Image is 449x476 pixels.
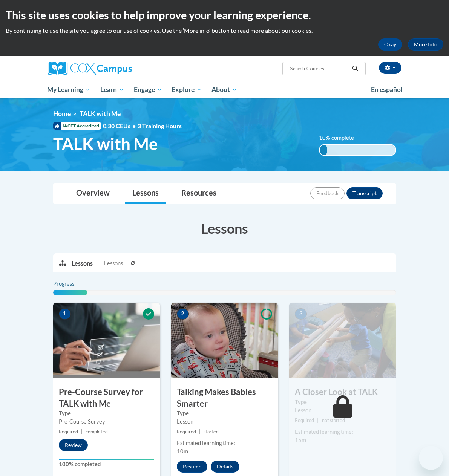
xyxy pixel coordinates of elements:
span: 15m [295,437,306,443]
span: 10m [177,448,188,455]
span: | [199,429,201,435]
button: Transcript [346,187,383,199]
span: 2 [177,308,189,320]
a: Lessons [125,184,166,204]
div: Lesson [177,418,272,426]
label: Progress: [53,280,97,288]
input: Search Courses [289,64,349,73]
span: not started [322,418,345,423]
button: Account Settings [379,62,401,74]
p: Lessons [72,259,93,268]
a: My Learning [43,81,96,98]
a: Home [53,110,71,118]
span: Learn [100,85,124,94]
a: About [207,81,242,98]
label: 10% complete [319,134,362,142]
span: 3 Training Hours [138,122,182,129]
h2: This site uses cookies to help improve your learning experience. [6,8,443,23]
a: Overview [69,184,117,204]
div: Estimated learning time: [177,439,272,447]
h3: Talking Makes Babies Smarter [171,386,278,410]
span: Lessons [104,259,123,268]
span: completed [86,429,108,435]
span: • [132,122,136,129]
h3: Pre-Course Survey for TALK with Me [53,386,160,410]
label: Type [59,409,154,418]
button: Feedback [310,187,345,199]
button: Okay [378,38,402,51]
div: Your progress [59,459,154,460]
a: Explore [167,81,207,98]
img: Course Image [289,303,396,378]
span: 1 [59,308,71,320]
h3: A Closer Look at TALK [289,386,396,398]
span: Engage [134,85,162,94]
span: 0.30 CEUs [103,122,138,130]
label: 100% completed [59,460,154,468]
img: Cox Campus [48,62,132,75]
a: En español [366,82,408,98]
span: TALK with Me [53,134,158,154]
div: Main menu [42,81,408,98]
span: 3 [295,308,307,320]
span: Required [295,418,314,423]
button: Review [59,439,88,451]
span: Required [177,429,196,435]
span: About [211,85,237,94]
a: Learn [95,81,129,98]
button: Details [211,461,239,473]
span: IACET Accredited [53,122,101,130]
span: started [204,429,219,435]
span: En español [371,86,403,93]
button: Resume [177,461,207,473]
label: Type [295,398,390,406]
span: Required [59,429,78,435]
div: Estimated learning time: [295,428,390,436]
span: TALK with Me [80,110,121,118]
a: Resources [174,184,224,204]
a: More Info [408,38,443,51]
img: Course Image [171,303,278,378]
h3: Lessons [53,219,396,238]
a: Cox Campus [48,62,158,75]
div: 10% complete [320,145,327,155]
span: My Learning [47,85,90,94]
div: Pre-Course Survey [59,418,154,426]
img: Course Image [53,303,160,378]
span: Explore [172,85,202,94]
span: | [81,429,83,435]
button: Search [349,64,361,73]
span: | [317,418,319,423]
p: By continuing to use the site you agree to our use of cookies. Use the ‘More info’ button to read... [6,26,443,35]
label: Type [177,409,272,418]
a: Engage [129,81,167,98]
div: Lesson [295,406,390,415]
iframe: Button to launch messaging window [419,446,443,470]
